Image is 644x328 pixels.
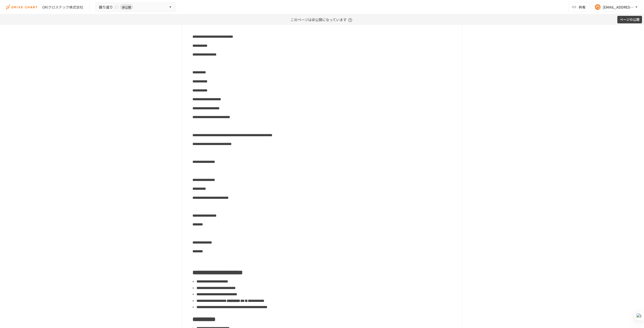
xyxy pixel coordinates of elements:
button: ページの公開 [617,16,642,24]
span: 非公開 [120,5,133,10]
span: 共有 [579,4,586,10]
span: 振り返り [99,4,113,10]
div: [EMAIL_ADDRESS][DOMAIN_NAME] [603,4,634,10]
div: OKIクロステック株式会社 [42,5,83,10]
button: 振り返り非公開 [96,2,176,12]
p: このページは非公開になっています [291,14,354,25]
img: i9VDDS9JuLRLX3JIUyK59LcYp6Y9cayLPHs4hOxMB9W [6,3,38,11]
button: 共有 [569,2,590,12]
button: [EMAIL_ADDRESS][DOMAIN_NAME] [592,2,642,12]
